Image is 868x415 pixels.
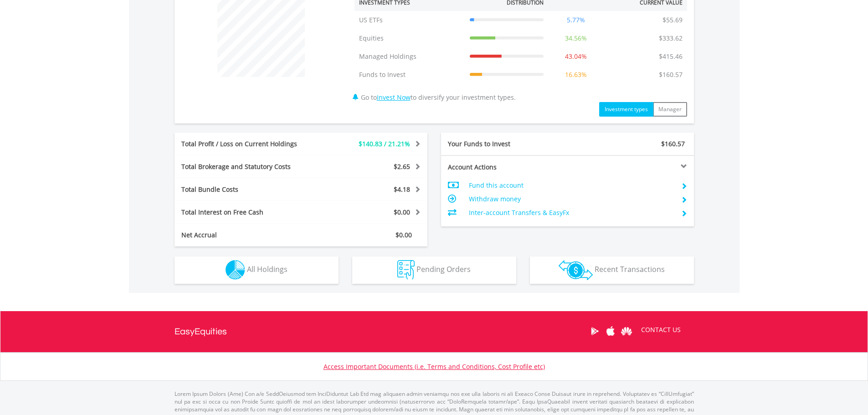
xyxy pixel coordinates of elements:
div: Total Profit / Loss on Current Holdings [175,139,322,149]
span: $0.00 [394,208,410,216]
td: $160.57 [654,66,687,84]
a: Access Important Documents (i.e. Terms and Conditions, Cost Profile etc) [324,362,545,371]
td: Managed Holdings [354,47,465,66]
span: $0.00 [395,231,412,239]
span: $140.83 / 21.21% [359,139,410,148]
button: Recent Transactions [530,256,694,284]
div: Total Bundle Costs [175,185,322,194]
div: Net Accrual [175,231,322,240]
a: Huawei [619,317,635,345]
td: US ETFs [354,11,465,29]
button: Investment types [599,102,653,117]
td: 43.04% [548,47,604,66]
td: $55.69 [658,11,687,29]
td: $415.46 [654,47,687,66]
span: Recent Transactions [595,264,665,274]
button: Pending Orders [352,256,516,284]
td: 16.63% [548,66,604,84]
a: Invest Now [377,93,411,102]
a: CONTACT US [635,317,687,343]
td: Inter-account Transfers & EasyFx [469,206,673,220]
td: Withdraw money [469,192,673,206]
span: All Holdings [247,264,288,274]
div: Account Actions [441,163,568,172]
div: Your Funds to Invest [441,139,568,149]
span: $2.65 [394,162,410,171]
img: pending_instructions-wht.png [397,260,415,280]
span: $160.57 [661,139,685,148]
td: Fund this account [469,179,673,192]
td: 34.56% [548,29,604,47]
div: Total Brokerage and Statutory Costs [175,162,322,171]
span: $4.18 [394,185,410,194]
button: Manager [653,102,687,117]
td: Funds to Invest [354,66,465,84]
td: $333.62 [654,29,687,47]
img: transactions-zar-wht.png [559,260,593,280]
div: Total Interest on Free Cash [175,208,322,217]
a: Google Play [587,317,603,345]
a: Apple [603,317,619,345]
td: 5.77% [548,11,604,29]
button: All Holdings [175,256,339,284]
a: EasyEquities [175,311,227,352]
img: holdings-wht.png [226,260,245,280]
span: Pending Orders [416,264,471,274]
td: Equities [354,29,465,47]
